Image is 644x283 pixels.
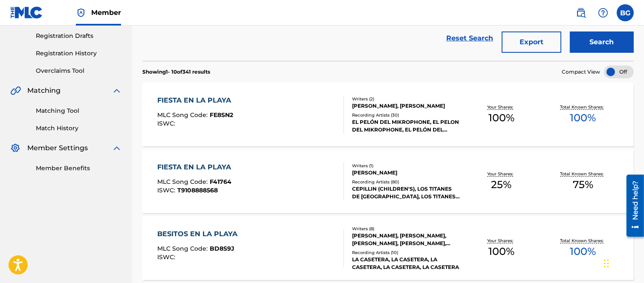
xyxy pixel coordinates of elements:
div: Widget de chat [601,242,644,283]
span: 25 % [491,177,511,192]
div: Arrastrar [604,251,609,276]
a: Registration Drafts [36,31,122,40]
span: 100 % [488,110,514,126]
span: ISWC : [157,186,177,194]
div: User Menu [617,4,634,21]
span: Member Settings [27,143,88,153]
div: BESITOS EN LA PLAYA [157,229,242,239]
img: Top Rightsholder [76,8,86,18]
button: Search [570,31,634,53]
span: Compact View [562,68,600,76]
div: Writers ( 1 ) [352,163,461,169]
div: Writers ( 8 ) [352,226,461,232]
span: MLC Song Code : [157,245,210,252]
div: Help [595,4,612,21]
a: Match History [36,124,122,133]
div: EL PELÓN DEL MIKROPHONE, EL PELON DEL MIKROPHONE, EL PELÓN DEL MIKROPHONE, EL PELÓN DEL MIKROPHON... [352,118,461,134]
p: Your Shares: [487,171,515,177]
a: FIESTA EN LA PLAYAMLC Song Code:FE8SN2ISWC:Writers (2)[PERSON_NAME], [PERSON_NAME]Recording Artis... [142,83,634,146]
span: MLC Song Code : [157,178,210,186]
div: Recording Artists ( 80 ) [352,179,461,185]
div: [PERSON_NAME], [PERSON_NAME] [352,102,461,110]
span: Member [91,8,121,17]
a: Registration History [36,49,122,58]
p: Showing 1 - 10 of 341 results [142,68,210,76]
a: FIESTA EN LA PLAYAMLC Song Code:F41764ISWC:T9108888568Writers (1)[PERSON_NAME]Recording Artists (... [142,149,634,213]
p: Your Shares: [487,104,515,110]
span: ISWC : [157,253,177,261]
img: Member Settings [10,143,20,153]
a: Reset Search [442,29,497,48]
div: Recording Artists ( 30 ) [352,112,461,118]
div: Writers ( 2 ) [352,96,461,102]
p: Total Known Shares: [560,237,606,244]
a: BESITOS EN LA PLAYAMLC Song Code:BD8S9JISWC:Writers (8)[PERSON_NAME], [PERSON_NAME], [PERSON_NAME... [142,216,634,280]
span: 100 % [488,244,514,259]
img: help [598,8,608,18]
button: Export [502,31,561,53]
iframe: Chat Widget [601,242,644,283]
span: 100 % [570,244,596,259]
p: Your Shares: [487,237,515,244]
span: ISWC : [157,120,177,127]
span: F41764 [210,178,231,186]
div: FIESTA EN LA PLAYA [157,162,235,172]
span: 75 % [573,177,593,192]
div: LA CASETERA, LA CASETERA, LA CASETERA, LA CASETERA, LA CASETERA [352,256,461,271]
img: Matching [10,86,21,96]
span: BD8S9J [210,245,234,252]
span: FE8SN2 [210,111,233,119]
div: [PERSON_NAME], [PERSON_NAME], [PERSON_NAME], [PERSON_NAME], [PERSON_NAME], [PERSON_NAME], [PERSON... [352,232,461,247]
iframe: Resource Center [620,172,644,240]
div: Recording Artists ( 10 ) [352,249,461,256]
div: FIESTA EN LA PLAYA [157,95,235,106]
img: expand [112,86,122,96]
a: Overclaims Tool [36,66,122,75]
span: Matching [27,86,61,96]
img: search [576,8,586,18]
p: Total Known Shares: [560,104,606,110]
img: expand [112,143,122,153]
a: Public Search [572,4,589,21]
span: 100 % [570,110,596,126]
a: Matching Tool [36,106,122,115]
span: T9108888568 [177,186,218,194]
span: MLC Song Code : [157,111,210,119]
p: Total Known Shares: [560,171,606,177]
div: CEPILLIN (CHILDREN'S), LOS TITANES DE [GEOGRAPHIC_DATA], LOS TITANES DE [GEOGRAPHIC_DATA], LOS TI... [352,185,461,200]
div: [PERSON_NAME] [352,169,461,177]
a: Member Benefits [36,164,122,173]
img: MLC Logo [10,6,43,19]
